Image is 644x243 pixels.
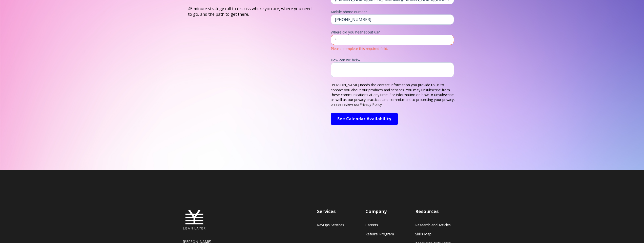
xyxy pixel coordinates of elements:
[188,6,314,17] p: 45 minute strategy call to discuss where you are, where you need to go, and the path to get there.
[183,208,206,231] img: Lean Layer
[365,232,394,236] a: Referral Program
[415,208,451,215] h3: Resources
[317,223,344,227] a: RevOps Services
[365,208,394,215] h3: Company
[365,223,394,227] a: Careers
[331,30,456,35] legend: Where did you hear about us?
[360,102,382,107] a: Privacy Policy
[331,9,456,14] legend: Mobile phone number
[415,223,451,227] a: Research and Articles
[331,58,456,63] legend: How can we help?
[415,232,451,236] a: Skills Map
[331,113,398,125] input: See Calendar Availability
[331,46,456,51] label: Please complete this required field.
[331,82,456,107] p: [PERSON_NAME] needs the contact information you provide to us to contact you about our products a...
[317,208,344,215] h3: Services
